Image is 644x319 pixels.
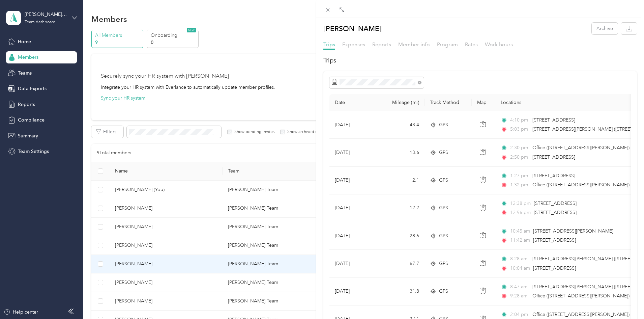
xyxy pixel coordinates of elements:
[329,167,380,194] td: [DATE]
[533,228,613,234] span: [STREET_ADDRESS][PERSON_NAME]
[510,154,529,161] span: 2:50 pm
[342,41,365,48] span: Expenses
[510,200,531,207] span: 12:38 pm
[329,250,380,277] td: [DATE]
[532,117,575,123] span: [STREET_ADDRESS]
[533,265,576,271] span: [STREET_ADDRESS]
[510,283,529,291] span: 8:47 am
[439,288,448,295] span: GPS
[329,194,380,222] td: [DATE]
[510,209,531,216] span: 12:56 pm
[532,182,630,188] span: Office ([STREET_ADDRESS][PERSON_NAME])
[439,121,448,129] span: GPS
[533,237,576,243] span: [STREET_ADDRESS]
[439,149,448,156] span: GPS
[380,250,425,277] td: 67.7
[606,281,644,319] iframe: Everlance-gr Chat Button Frame
[510,116,529,124] span: 4:10 pm
[510,126,529,133] span: 5:03 pm
[329,222,380,250] td: [DATE]
[323,23,382,34] p: [PERSON_NAME]
[372,41,391,48] span: Reports
[472,94,495,111] th: Map
[465,41,478,48] span: Rates
[380,94,425,111] th: Mileage (mi)
[380,194,425,222] td: 12.2
[510,172,529,180] span: 1:27 pm
[329,111,380,139] td: [DATE]
[329,94,380,111] th: Date
[532,312,630,317] span: Office ([STREET_ADDRESS][PERSON_NAME])
[534,210,577,215] span: [STREET_ADDRESS]
[510,144,529,152] span: 2:30 pm
[380,111,425,139] td: 43.4
[439,177,448,184] span: GPS
[380,139,425,166] td: 13.6
[532,145,630,151] span: Office ([STREET_ADDRESS][PERSON_NAME])
[510,292,529,300] span: 9:28 am
[510,255,529,263] span: 8:28 am
[510,181,529,189] span: 1:32 pm
[532,154,575,160] span: [STREET_ADDRESS]
[437,41,458,48] span: Program
[439,204,448,212] span: GPS
[510,265,530,272] span: 10:04 am
[532,173,575,179] span: [STREET_ADDRESS]
[510,228,530,235] span: 10:45 am
[510,237,530,244] span: 11:42 am
[510,311,529,318] span: 2:04 pm
[439,232,448,240] span: GPS
[329,139,380,166] td: [DATE]
[398,41,430,48] span: Member info
[323,56,637,65] h2: Trips
[380,278,425,305] td: 31.8
[534,201,577,206] span: [STREET_ADDRESS]
[532,293,630,299] span: Office ([STREET_ADDRESS][PERSON_NAME])
[439,260,448,267] span: GPS
[380,167,425,194] td: 2.1
[592,23,618,34] button: Archive
[380,222,425,250] td: 28.6
[425,94,472,111] th: Track Method
[323,41,335,48] span: Trips
[329,278,380,305] td: [DATE]
[485,41,513,48] span: Work hours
